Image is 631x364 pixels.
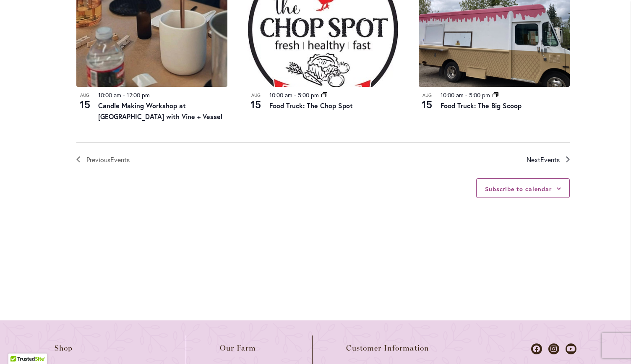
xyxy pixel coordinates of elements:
[527,154,560,165] span: Next
[527,154,570,165] a: Next Events
[98,91,121,99] time: 10:00 am
[441,101,521,110] a: Food Truck: The Big Scoop
[294,91,296,99] span: -
[76,154,130,165] a: Previous Events
[110,155,130,164] span: Events
[548,343,559,354] a: Dahlias on Instagram
[98,101,222,121] a: Candle Making Workshop at [GEOGRAPHIC_DATA] with Vine + Vessel
[298,91,319,99] time: 5:00 pm
[485,185,552,193] button: Subscribe to calendar
[269,91,292,99] time: 10:00 am
[540,155,560,164] span: Events
[76,92,93,99] span: Aug
[76,97,93,112] span: 15
[441,91,464,99] time: 10:00 am
[531,343,542,354] a: Dahlias on Facebook
[86,154,130,165] span: Previous
[465,91,467,99] span: -
[248,97,264,112] span: 15
[123,91,125,99] span: -
[346,344,429,352] span: Customer Information
[220,344,256,352] span: Our Farm
[127,91,150,99] time: 12:00 pm
[248,92,264,99] span: Aug
[419,92,435,99] span: Aug
[566,343,576,354] a: Dahlias on Youtube
[269,101,353,110] a: Food Truck: The Chop Spot
[469,91,490,99] time: 5:00 pm
[6,334,30,358] iframe: Launch Accessibility Center
[55,344,73,352] span: Shop
[419,97,435,112] span: 15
